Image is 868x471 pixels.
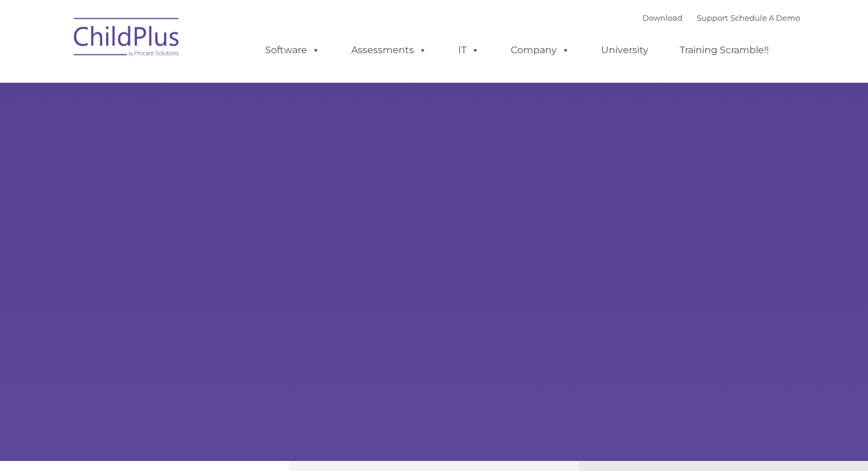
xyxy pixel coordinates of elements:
[340,38,439,62] a: Assessments
[253,38,332,62] a: Software
[697,13,728,22] a: Support
[589,38,660,62] a: University
[642,13,800,22] font: |
[668,38,781,62] a: Training Scramble!!
[642,13,683,22] a: Download
[446,38,491,62] a: IT
[730,13,800,22] a: Schedule A Demo
[499,38,582,62] a: Company
[68,9,186,69] img: ChildPlus by Procare Solutions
